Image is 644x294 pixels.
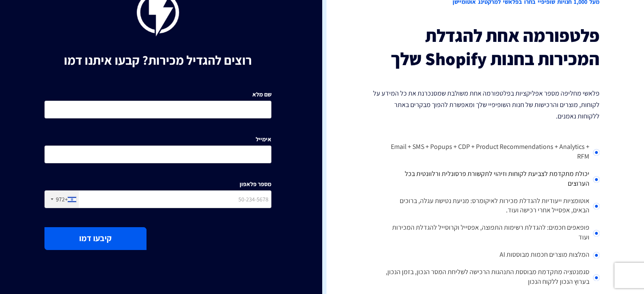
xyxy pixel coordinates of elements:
button: קיבעו דמו [44,227,146,250]
input: 50-234-5678 [44,190,271,208]
label: אימייל [256,135,271,143]
h3: פלטפורמה אחת להגדלת המכירות בחנות Shopify שלך [373,24,600,70]
li: סגמנטציה מתקדמת מבוססת התנהגות הרכישה לשליחת המסר הנכון, בזמן הנכון, בערוץ הנכון ללקוח הנכון [373,264,600,291]
li: המלצות מוצרים חכמות מבוססות AI [373,247,600,264]
li: Email + SMS + Popups + CDP + Product Recommendations + Analytics + RFM [373,139,600,166]
div: Israel (‫ישראל‬‎): +972 [45,191,79,208]
span: יכולת מתקדמת לצביעת לקוחות וזיהוי לתקשורת פרסונלית ורלוונטית בכל הערוצים [405,169,589,188]
li: פופאפים חכמים: להגדלת רשימות התפוצה, אפסייל וקרוסייל להגדלת המכירות ועוד [373,220,600,247]
label: שם מלא [252,90,271,99]
p: פלאשי מחליפה מספר אפליקציות בפלטפורמה אחת משולבת שמסנכרנת את כל המידע על לקוחות, מוצרים והרכישות ... [373,88,600,122]
li: אוטומציות ייעודיות להגדלת מכירות לאיקומרס: מניעת נטישת עגלה, ברוכים הבאים, אפסייל אחרי רכישה ועוד. [373,193,600,220]
label: מספר פלאפון [240,180,271,188]
h1: רוצים להגדיל מכירות? קבעו איתנו דמו [44,53,271,67]
div: +972 [56,195,68,203]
